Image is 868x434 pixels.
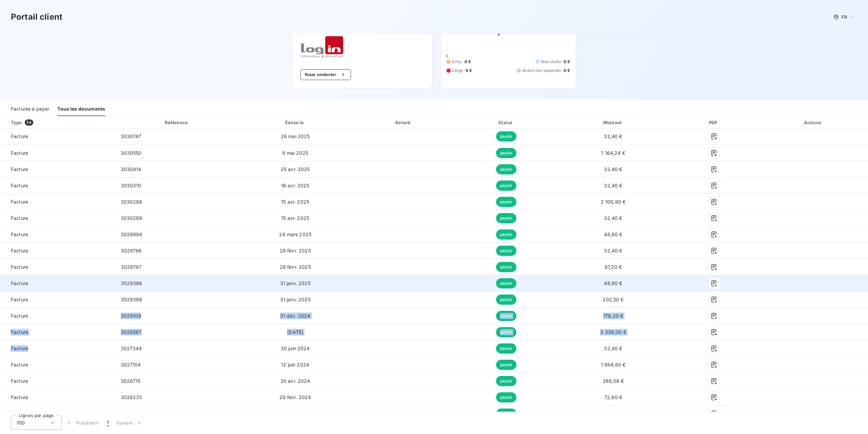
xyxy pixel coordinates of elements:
[280,297,311,302] span: 31 janv. 2025
[103,416,113,430] button: 1
[496,343,516,354] span: payée
[5,378,110,384] span: Facture
[281,183,310,188] span: 16 avr. 2025
[121,166,141,172] span: 3030414
[457,119,555,126] div: Statut
[121,199,142,205] span: 3030288
[558,119,668,126] div: Montant
[842,14,847,20] span: FR
[121,411,141,416] span: 3023891
[5,199,110,205] span: Facture
[671,119,757,126] div: PDF
[121,313,141,319] span: 3029109
[5,264,110,270] span: Facture
[280,280,311,286] span: 31 janv. 2025
[121,345,142,351] span: 3027344
[496,246,516,256] span: payée
[496,148,516,158] span: payée
[605,264,622,270] span: 97,20 €
[604,280,622,286] span: 48,60 €
[121,150,142,156] span: 3030550
[5,313,110,319] span: Facture
[496,409,516,419] span: payée
[281,362,309,367] span: 12 juin 2024
[496,376,516,386] span: payée
[121,248,142,253] span: 3029796
[353,119,454,126] div: Retard
[496,327,516,337] span: payée
[604,411,622,416] span: 32,40 €
[17,419,25,426] span: 100
[5,345,110,352] span: Facture
[121,329,142,335] span: 3028587
[760,119,867,126] div: Actions
[5,361,110,368] span: Facture
[300,69,351,80] button: Nous contacter
[601,150,625,156] span: 1 164,24 €
[604,394,622,400] span: 72,90 €
[280,313,311,319] span: 31 déc. 2024
[603,313,623,319] span: 178,20 €
[5,410,110,417] span: Facture
[121,231,142,237] span: 3029994
[240,119,350,126] div: Émise le
[11,11,62,23] h3: Portail client
[5,133,110,140] span: Facture
[496,131,516,141] span: payée
[279,231,311,237] span: 24 mars 2025
[5,394,110,401] span: Facture
[5,329,110,336] span: Facture
[496,229,516,240] span: payée
[281,199,309,205] span: 15 avr. 2025
[496,311,516,321] span: payée
[281,133,310,139] span: 26 mai 2025
[496,213,516,223] span: payée
[121,133,141,139] span: 3030747
[604,133,622,139] span: 32,40 €
[281,166,310,172] span: 25 avr. 2025
[7,119,114,126] div: Type
[121,264,142,270] span: 3029797
[465,59,471,65] span: 0 €
[25,119,33,126] span: 54
[121,378,141,384] span: 3026715
[496,181,516,191] span: payée
[280,248,311,253] span: 28 févr. 2025
[496,295,516,305] span: payée
[452,59,462,65] span: Échu
[446,53,448,59] span: 0
[280,378,310,384] span: 30 avr. 2024
[496,262,516,272] span: payée
[281,215,309,221] span: 15 avr. 2025
[522,68,561,74] span: Avoirs non associés
[300,36,344,58] img: Company logo
[62,416,103,430] button: Précédent
[5,296,110,303] span: Facture
[11,102,49,116] div: Factures à payer
[601,362,626,367] span: 1 984,80 €
[496,278,516,288] span: payée
[5,150,110,156] span: Facture
[5,166,110,173] span: Facture
[279,394,311,400] span: 29 févr. 2024
[466,68,472,74] span: 0 €
[452,68,463,74] span: Litige
[496,197,516,207] span: payée
[121,394,142,400] span: 3026233
[5,231,110,238] span: Facture
[604,248,622,253] span: 32,40 €
[604,345,622,351] span: 32,40 €
[107,419,108,426] span: 1
[121,280,142,286] span: 3029388
[604,215,622,221] span: 32,40 €
[603,378,624,384] span: 388,08 €
[604,166,622,172] span: 32,40 €
[113,416,147,430] button: Suivant
[121,362,141,367] span: 3027104
[603,297,624,302] span: 202,50 €
[121,297,142,302] span: 3029389
[282,150,308,156] span: 9 mai 2025
[604,183,622,188] span: 32,40 €
[121,183,141,188] span: 3030310
[600,329,626,335] span: 3 336,00 €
